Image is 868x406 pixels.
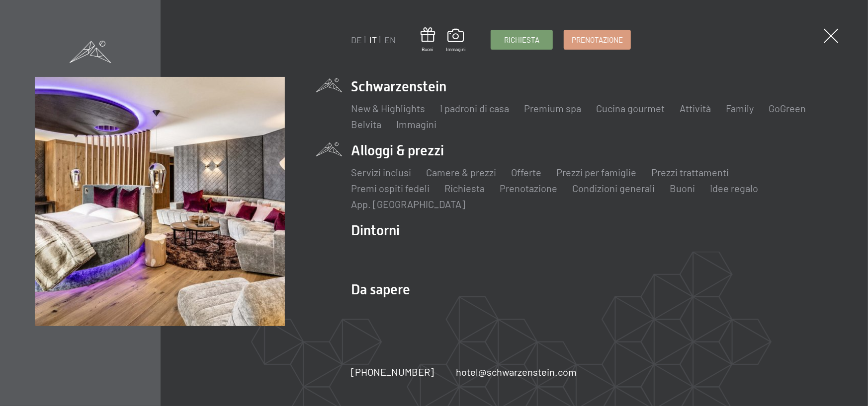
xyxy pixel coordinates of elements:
[369,34,377,45] a: IT
[444,182,485,194] a: Richiesta
[421,46,435,53] span: Buoni
[426,166,496,178] a: Camere & prezzi
[446,46,466,53] span: Immagini
[351,34,362,45] a: DE
[351,198,465,210] a: App. [GEOGRAPHIC_DATA]
[384,34,396,45] a: EN
[491,30,552,49] a: Richiesta
[396,118,436,130] a: Immagini
[351,118,381,130] a: Belvita
[446,29,466,53] a: Immagini
[680,102,711,114] a: Attività
[651,166,729,178] a: Prezzi trattamenti
[710,182,758,194] a: Idee regalo
[572,182,655,194] a: Condizioni generali
[456,365,577,379] a: hotel@schwarzenstein.com
[670,182,695,194] a: Buoni
[351,365,434,379] a: [PHONE_NUMBER]
[421,27,435,53] a: Buoni
[769,102,806,114] a: GoGreen
[351,102,425,114] a: New & Highlights
[504,35,539,45] span: Richiesta
[351,366,434,378] span: [PHONE_NUMBER]
[351,166,411,178] a: Servizi inclusi
[556,166,636,178] a: Prezzi per famiglie
[572,35,623,45] span: Prenotazione
[524,102,581,114] a: Premium spa
[500,182,557,194] a: Prenotazione
[596,102,665,114] a: Cucina gourmet
[564,30,630,49] a: Prenotazione
[726,102,754,114] a: Family
[351,182,430,194] a: Premi ospiti fedeli
[440,102,509,114] a: I padroni di casa
[511,166,541,178] a: Offerte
